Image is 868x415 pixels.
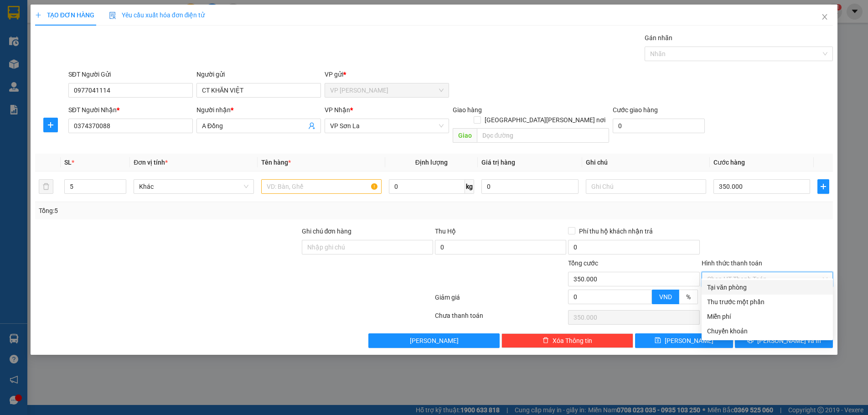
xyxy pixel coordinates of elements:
[481,115,609,125] span: [GEOGRAPHIC_DATA][PERSON_NAME] nơi
[582,154,710,171] th: Ghi chú
[707,326,827,336] div: Chuyển khoản
[757,336,821,346] span: [PERSON_NAME] và In
[68,69,193,79] div: SĐT Người Gửi
[302,228,352,235] label: Ghi chú đơn hàng
[330,83,444,97] span: VP Gia Lâm
[481,159,515,166] span: Giá trị hàng
[196,69,321,79] div: Người gửi
[134,159,168,166] span: Đơn vị tính
[35,11,94,19] span: TẠO ĐƠN HÀNG
[542,337,549,344] span: delete
[453,106,482,114] span: Giao hàng
[410,336,459,346] span: [PERSON_NAME]
[665,336,713,346] span: [PERSON_NAME]
[68,105,193,115] div: SĐT Người Nhận
[655,337,661,344] span: save
[196,105,321,115] div: Người nhận
[39,179,53,194] button: delete
[43,118,58,132] button: plus
[44,121,57,129] span: plus
[686,293,691,301] span: %
[325,106,350,114] span: VP Nhận
[613,106,658,114] label: Cước giao hàng
[821,13,828,21] span: close
[261,179,382,194] input: VD: Bàn, Ghế
[812,5,837,30] button: Close
[735,333,833,348] button: printer[PERSON_NAME] và In
[817,179,829,194] button: plus
[261,159,291,166] span: Tên hàng
[481,179,579,194] input: 0
[553,336,592,346] span: Xóa Thông tin
[465,179,474,194] span: kg
[330,119,444,133] span: VP Sơn La
[707,311,827,322] div: Miễn phí
[645,34,672,41] label: Gán nhãn
[635,333,733,348] button: save[PERSON_NAME]
[415,159,448,166] span: Định lượng
[586,179,706,194] input: Ghi Chú
[613,119,705,133] input: Cước giao hàng
[818,183,829,190] span: plus
[702,259,762,267] label: Hình thức thanh toán
[707,297,827,307] div: Thu trước một phần
[501,333,633,348] button: deleteXóa Thông tin
[139,180,248,193] span: Khác
[109,12,116,19] img: icon
[35,12,41,18] span: plus
[368,333,500,348] button: [PERSON_NAME]
[477,128,609,143] input: Dọc đường
[434,292,567,308] div: Giảm giá
[747,337,754,344] span: printer
[109,11,205,19] span: Yêu cầu xuất hóa đơn điện tử
[435,228,456,235] span: Thu Hộ
[568,259,598,267] span: Tổng cước
[308,122,315,130] span: user-add
[64,159,72,166] span: SL
[39,206,336,216] div: Tổng: 5
[434,311,567,327] div: Chưa thanh toán
[659,293,672,301] span: VND
[302,240,433,254] input: Ghi chú đơn hàng
[575,226,656,236] span: Phí thu hộ khách nhận trả
[453,128,477,143] span: Giao
[713,159,745,166] span: Cước hàng
[707,282,827,292] div: Tại văn phòng
[325,69,449,79] div: VP gửi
